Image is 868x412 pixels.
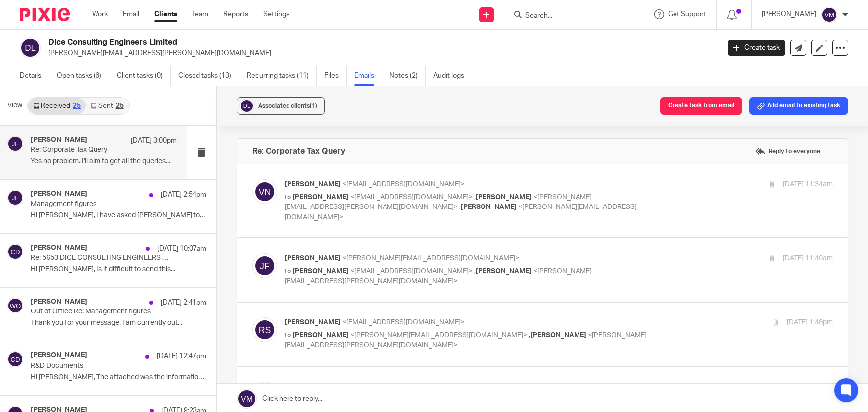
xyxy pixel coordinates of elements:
[787,317,833,328] p: [DATE] 1:48pm
[529,332,530,339] span: ,
[474,268,476,275] span: ,
[524,12,614,21] input: Search
[31,351,87,360] h4: [PERSON_NAME]
[31,244,87,252] h4: [PERSON_NAME]
[285,194,291,201] span: to
[285,255,341,262] span: [PERSON_NAME]
[237,97,325,115] button: Associated clients(1)
[342,255,519,262] span: <[PERSON_NAME][EMAIL_ADDRESS][DOMAIN_NAME]>
[728,40,785,56] a: Create task
[7,298,23,313] img: svg%3E
[292,194,349,201] span: [PERSON_NAME]
[787,382,833,392] p: [DATE] 2:58pm
[31,146,148,154] p: Re: Corporate Tax Query
[73,103,81,109] div: 25
[258,103,317,109] span: Associated clients
[530,332,586,339] span: [PERSON_NAME]
[285,319,341,326] span: [PERSON_NAME]
[252,317,277,342] img: svg%3E
[31,200,172,208] p: Management figures
[292,268,349,275] span: [PERSON_NAME]
[783,179,833,190] p: [DATE] 11:34am
[753,144,823,159] label: Reply to everyone
[459,204,461,210] span: ,
[192,9,208,19] a: Team
[292,332,349,339] span: [PERSON_NAME]
[285,332,291,339] span: to
[263,9,289,19] a: Settings
[31,373,206,382] p: Hi [PERSON_NAME], The attached was the information...
[252,382,277,407] img: svg%3E
[310,103,317,109] span: (1)
[178,66,239,86] a: Closed tasks (13)
[154,9,177,19] a: Clients
[433,66,472,86] a: Audit logs
[31,157,177,166] p: Yes no problem. I'll aim to get all the queries...
[252,253,277,278] img: svg%3E
[461,204,517,210] span: [PERSON_NAME]
[324,66,347,86] a: Files
[285,204,637,221] span: <[PERSON_NAME][EMAIL_ADDRESS][DOMAIN_NAME]>
[31,308,172,316] p: Out of Office Re: Management figures
[668,11,706,18] span: Get Support
[821,7,837,23] img: svg%3E
[474,194,476,201] span: ,
[92,9,108,19] a: Work
[7,136,23,152] img: svg%3E
[28,98,86,114] a: Received25
[86,98,128,114] a: Sent25
[57,66,109,86] a: Open tasks (6)
[48,37,580,48] h2: Dice Consulting Engineers Limited
[7,190,23,206] img: svg%3E
[31,211,206,220] p: Hi [PERSON_NAME], I have asked [PERSON_NAME] to get me...
[342,181,465,188] span: <[EMAIL_ADDRESS][DOMAIN_NAME]>
[350,332,527,339] span: <[PERSON_NAME][EMAIL_ADDRESS][DOMAIN_NAME]>
[252,146,345,156] h4: Re: Corporate Tax Query
[252,179,277,204] img: svg%3E
[7,244,23,260] img: svg%3E
[31,190,87,198] h4: [PERSON_NAME]
[31,298,87,306] h4: [PERSON_NAME]
[783,253,833,264] p: [DATE] 11:40am
[350,268,473,275] span: <[EMAIL_ADDRESS][DOMAIN_NAME]>
[762,9,816,19] p: [PERSON_NAME]
[20,8,70,21] img: Pixie
[342,319,465,326] span: <[EMAIL_ADDRESS][DOMAIN_NAME]>
[476,268,532,275] span: [PERSON_NAME]
[389,66,426,86] a: Notes (2)
[31,265,206,274] p: Hi [PERSON_NAME], Is it difficult to send this...
[285,181,341,188] span: [PERSON_NAME]
[247,66,317,86] a: Recurring tasks (11)
[48,48,713,58] p: [PERSON_NAME][EMAIL_ADDRESS][PERSON_NAME][DOMAIN_NAME]
[660,97,742,115] button: Create task from email
[354,66,382,86] a: Emails
[7,101,22,111] span: View
[31,254,172,262] p: Re: 5653 DICE CONSULTING ENGINEERS LTD RE: R&D Documents
[123,9,139,19] a: Email
[7,351,23,367] img: svg%3E
[131,136,177,146] p: [DATE] 3:00pm
[20,66,49,86] a: Details
[157,244,206,254] p: [DATE] 10:07am
[161,298,206,308] p: [DATE] 2:41pm
[749,97,848,115] button: Add email to existing task
[285,268,291,275] span: to
[157,351,206,361] p: [DATE] 12:47pm
[116,103,124,109] div: 25
[350,194,473,201] span: <[EMAIL_ADDRESS][DOMAIN_NAME]>
[20,37,41,58] img: svg%3E
[31,319,206,327] p: Thank you for your message. I am currently out...
[161,190,206,200] p: [DATE] 2:54pm
[117,66,171,86] a: Client tasks (0)
[476,194,532,201] span: [PERSON_NAME]
[31,136,87,144] h4: [PERSON_NAME]
[239,99,254,113] img: svg%3E
[31,362,172,370] p: R&D Documents
[223,9,248,19] a: Reports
